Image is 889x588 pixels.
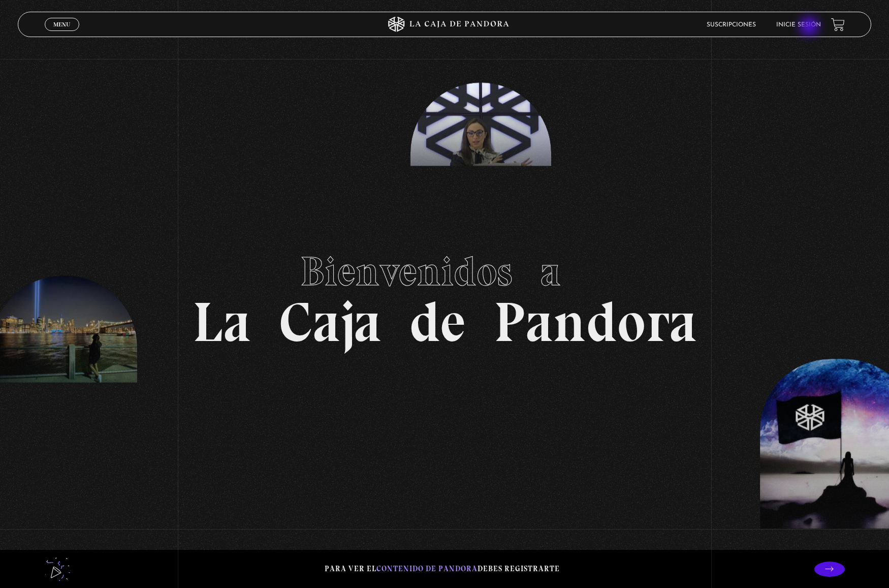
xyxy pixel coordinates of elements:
[376,564,478,573] span: contenido de Pandora
[831,18,845,32] a: View your shopping cart
[707,22,756,28] a: Suscripciones
[53,21,70,27] span: Menu
[325,562,560,576] p: Para ver el debes registrarte
[193,238,697,350] h1: La Caja de Pandora
[300,247,589,296] span: Bienvenidos a
[776,22,821,28] a: Inicie sesión
[50,30,74,37] span: Cerrar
